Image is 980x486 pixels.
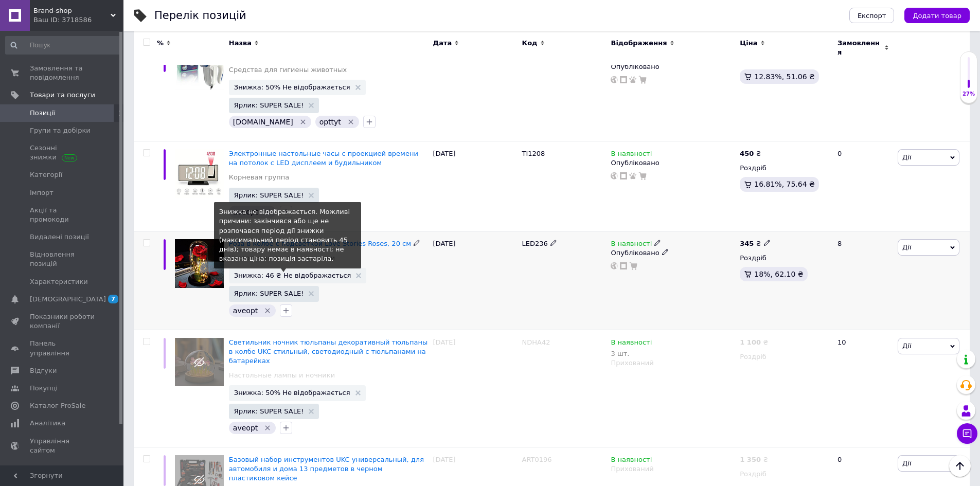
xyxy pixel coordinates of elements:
[30,126,91,135] span: Групи та добірки
[30,295,106,304] span: [DEMOGRAPHIC_DATA]
[831,33,895,141] div: 0
[33,6,111,15] span: Brand-shop
[157,39,164,48] span: %
[831,141,895,231] div: 0
[849,8,895,23] button: Експорт
[229,456,424,482] a: Базовый набор инструментов UKC универсальный, для автомобиля и дома 13 предметов в черном пластик...
[233,424,258,432] span: aveopt
[740,39,757,48] span: Ціна
[431,330,520,447] div: [DATE]
[30,250,95,268] span: Відновлення позицій
[263,424,272,432] svg: Видалити мітку
[30,188,54,197] span: Імпорт
[431,33,520,141] div: [DATE]
[30,339,95,357] span: Панель управління
[234,102,304,109] span: Ярлик: SUPER SALE!
[175,338,224,387] img: Светильник ночник тюльпаны декоративный тюльпаны в колбе UKC стильный, светодиодный с тюльпанами ...
[611,150,652,160] span: В наявності
[431,141,520,231] div: [DATE]
[30,277,88,286] span: Характеристики
[611,39,667,48] span: Відображення
[611,62,735,71] div: Опубліковано
[433,39,452,48] span: Дата
[740,338,768,347] div: ₴
[522,456,552,463] span: ART0196
[902,342,911,350] span: Дії
[234,192,304,199] span: Ярлик: SUPER SALE!
[229,173,289,182] a: Корневая группа
[902,153,911,161] span: Дії
[902,243,911,251] span: Дії
[740,470,829,479] div: Роздріб
[949,455,971,477] button: Наверх
[611,240,652,250] span: В наявності
[611,158,735,168] div: Опубліковано
[30,91,95,100] span: Товари та послуги
[611,350,652,357] div: 3 шт.
[740,240,754,247] b: 345
[30,64,95,82] span: Замовлення та повідомлення
[957,423,977,444] button: Чат з покупцем
[233,118,293,126] span: [DOMAIN_NAME]
[30,419,65,428] span: Аналітика
[754,73,815,81] span: 12.83%, 51.06 ₴
[5,36,121,55] input: Пошук
[740,149,761,158] div: ₴
[838,39,882,57] span: Замовлення
[431,231,520,330] div: [DATE]
[902,459,911,467] span: Дії
[30,437,95,455] span: Управління сайтом
[219,207,357,263] div: Знижка не відображається. Можливі причини: закінчився або ще не розпочався період дії знижки (мак...
[611,338,652,349] span: В наявності
[154,10,246,21] div: Перелік позицій
[33,15,123,25] div: Ваш ID: 3718586
[175,239,224,288] img: Роза в колбе с подсветкой Love Stories Roses, 20 см
[30,366,57,375] span: Відгуки
[30,109,55,118] span: Позиції
[299,118,307,126] svg: Видалити мітку
[754,180,815,188] span: 16.81%, 75.64 ₴
[30,312,95,331] span: Показники роботи компанії
[611,456,652,466] span: В наявності
[740,352,829,362] div: Роздріб
[611,248,735,258] div: Опубліковано
[263,307,272,315] svg: Видалити мітку
[229,371,335,380] a: Настольные лампы и ночники
[175,41,224,90] img: Машинка для удаления катышков Lint Remover YX-5880 для стрижки и снятия катышек с одежды от сети ...
[30,401,85,410] span: Каталог ProSale
[831,330,895,447] div: 10
[522,338,550,346] span: NDHA42
[522,240,548,247] span: LED236
[858,12,886,20] span: Експорт
[522,150,545,157] span: TI1208
[347,118,355,126] svg: Видалити мітку
[960,91,977,98] div: 27%
[234,389,350,396] span: Знижка: 50% Не відображається
[319,118,341,126] span: opttyt
[740,150,754,157] b: 450
[740,239,770,248] div: ₴
[234,408,304,415] span: Ярлик: SUPER SALE!
[913,12,961,20] span: Додати товар
[229,338,427,365] span: Светильник ночник тюльпаны декоративный тюльпаны в колбе UKC стильный, светодиодный с тюльпанами ...
[904,8,970,23] button: Додати товар
[229,39,252,48] span: Назва
[831,231,895,330] div: 8
[30,206,95,224] span: Акції та промокоди
[30,384,58,393] span: Покупці
[740,456,761,463] b: 1 350
[234,272,351,279] span: Знижка: 46 ₴ Не відображається
[234,84,350,91] span: Знижка: 50% Не відображається
[30,232,89,242] span: Видалені позиції
[740,164,829,173] div: Роздріб
[30,170,62,179] span: Категорії
[30,463,95,482] span: Гаманець компанії
[611,358,735,368] div: Прихований
[740,338,761,346] b: 1 100
[740,254,829,263] div: Роздріб
[522,39,538,48] span: Код
[233,307,258,315] span: aveopt
[30,143,95,162] span: Сезонні знижки
[229,150,418,167] span: Электронные настольные часы с проекцией времени на потолок с LED дисплеем и будильником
